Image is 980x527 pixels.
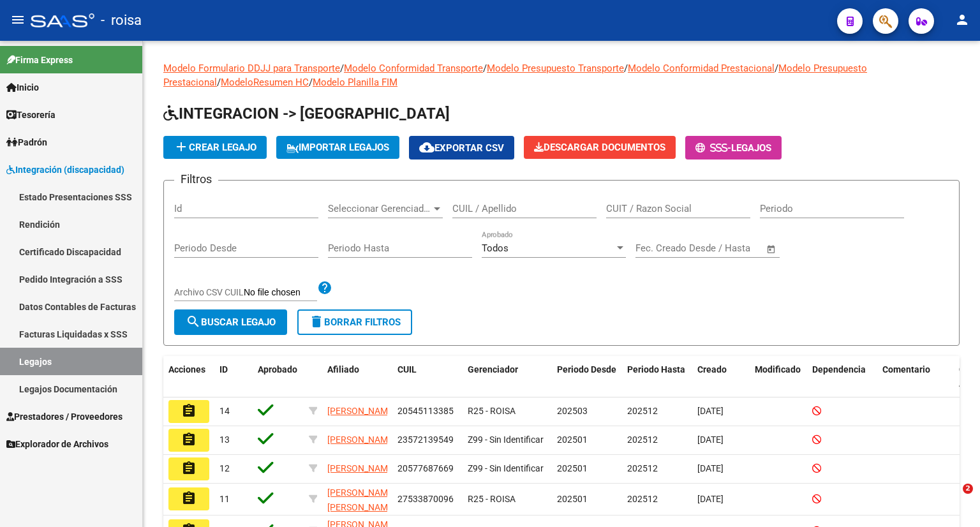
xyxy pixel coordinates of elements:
[557,434,588,445] span: 202501
[219,463,230,473] span: 12
[419,140,434,155] mat-icon: cloud_download
[309,316,401,328] span: Borrar Filtros
[552,356,622,398] datatable-header-cell: Periodo Desde
[309,314,324,329] mat-icon: delete
[954,12,970,27] mat-icon: person
[219,406,230,416] span: 14
[181,461,197,476] mat-icon: assignment
[697,434,724,445] span: [DATE]
[327,434,396,445] span: [PERSON_NAME]
[327,463,396,473] span: [PERSON_NAME]
[397,463,454,473] span: 20577687669
[276,136,399,159] button: IMPORTAR LEGAJOS
[174,309,287,335] button: Buscar Legajo
[397,364,417,375] span: CUIL
[685,136,782,160] button: -Legajos
[937,484,967,514] iframe: Intercom live chat
[181,432,197,447] mat-icon: assignment
[258,364,297,375] span: Aprobado
[697,494,724,504] span: [DATE]
[397,434,454,445] span: 23572139549
[6,437,108,451] span: Explorador de Archivos
[628,63,775,74] a: Modelo Conformidad Prestacional
[313,77,397,88] a: Modelo Planilla FIM
[174,139,189,154] mat-icon: add
[524,136,676,159] button: Descargar Documentos
[963,484,973,494] span: 2
[468,463,544,473] span: Z99 - Sin Identificar
[10,12,26,27] mat-icon: menu
[253,356,304,398] datatable-header-cell: Aprobado
[397,494,454,504] span: 27533870096
[6,53,73,67] span: Firma Express
[882,364,930,375] span: Comentario
[697,406,724,416] span: [DATE]
[6,410,122,424] span: Prestadores / Proveedores
[181,403,197,419] mat-icon: assignment
[322,356,392,398] datatable-header-cell: Afiliado
[328,203,431,214] span: Seleccionar Gerenciador
[627,463,658,473] span: 202512
[6,80,39,94] span: Inicio
[812,364,866,375] span: Dependencia
[163,356,214,398] datatable-header-cell: Acciones
[168,364,205,375] span: Acciones
[174,170,218,188] h3: Filtros
[627,434,658,445] span: 202512
[317,280,332,295] mat-icon: help
[392,356,463,398] datatable-header-cell: CUIL
[297,309,412,335] button: Borrar Filtros
[221,77,309,88] a: ModeloResumen HC
[101,6,142,34] span: - roisa
[214,356,253,398] datatable-header-cell: ID
[219,364,228,375] span: ID
[327,406,396,416] span: [PERSON_NAME]
[627,494,658,504] span: 202512
[697,463,724,473] span: [DATE]
[286,142,389,153] span: IMPORTAR LEGAJOS
[699,242,761,254] input: Fecha fin
[482,242,509,254] span: Todos
[219,434,230,445] span: 13
[692,356,750,398] datatable-header-cell: Creado
[244,287,317,299] input: Archivo CSV CUIL
[163,105,450,122] span: INTEGRACION -> [GEOGRAPHIC_DATA]
[186,314,201,329] mat-icon: search
[627,406,658,416] span: 202512
[487,63,624,74] a: Modelo Presupuesto Transporte
[635,242,687,254] input: Fecha inicio
[344,63,483,74] a: Modelo Conformidad Transporte
[557,406,588,416] span: 202503
[764,242,779,256] button: Open calendar
[557,364,616,375] span: Periodo Desde
[877,356,954,398] datatable-header-cell: Comentario
[163,63,340,74] a: Modelo Formulario DDJJ para Transporte
[468,406,516,416] span: R25 - ROISA
[627,364,685,375] span: Periodo Hasta
[327,487,396,512] span: [PERSON_NAME] [PERSON_NAME]
[750,356,807,398] datatable-header-cell: Modificado
[622,356,692,398] datatable-header-cell: Periodo Hasta
[695,142,731,154] span: -
[409,136,514,160] button: Exportar CSV
[557,494,588,504] span: 202501
[181,491,197,506] mat-icon: assignment
[6,108,56,122] span: Tesorería
[697,364,727,375] span: Creado
[163,136,267,159] button: Crear Legajo
[468,494,516,504] span: R25 - ROISA
[463,356,552,398] datatable-header-cell: Gerenciador
[186,316,276,328] span: Buscar Legajo
[468,364,518,375] span: Gerenciador
[468,434,544,445] span: Z99 - Sin Identificar
[6,163,124,177] span: Integración (discapacidad)
[807,356,877,398] datatable-header-cell: Dependencia
[731,142,771,154] span: Legajos
[755,364,801,375] span: Modificado
[327,364,359,375] span: Afiliado
[6,135,47,149] span: Padrón
[174,142,256,153] span: Crear Legajo
[174,287,244,297] span: Archivo CSV CUIL
[219,494,230,504] span: 11
[419,142,504,154] span: Exportar CSV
